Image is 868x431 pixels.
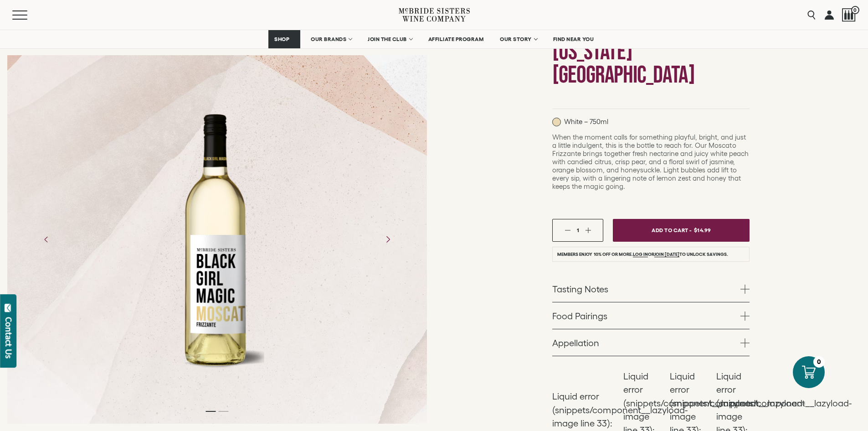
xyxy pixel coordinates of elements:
a: Appellation [552,329,750,356]
button: Add To Cart - $14.99 [613,219,750,242]
a: Food Pairings [552,302,750,329]
li: Page dot 2 [218,411,228,412]
a: Log in [633,252,648,257]
div: 0 [813,356,825,368]
span: OUR BRANDS [311,36,346,42]
button: Mobile Menu Trigger [12,10,45,20]
li: Members enjoy 10% off or more. or to unlock savings. [552,247,750,262]
span: 0 [851,6,859,14]
button: Previous [35,228,58,251]
span: SHOP [274,36,290,42]
span: JOIN THE CLUB [368,36,407,42]
span: AFFILIATE PROGRAM [428,36,484,42]
span: 1 [577,227,579,233]
a: OUR BRANDS [305,30,357,48]
button: Next [375,226,401,252]
p: White – 750ml [552,118,608,126]
li: Page dot 1 [205,411,216,412]
a: AFFILIATE PROGRAM [422,30,490,48]
span: OUR STORY [500,36,532,42]
span: $14.99 [694,223,711,237]
a: SHOP [268,30,300,48]
a: join [DATE] [654,252,679,257]
span: When the moment calls for something playful, bright, and just a little indulgent, this is the bot... [552,133,749,190]
a: Tasting Notes [552,275,750,302]
div: Contact Us [4,317,13,358]
a: JOIN THE CLUB [362,30,418,48]
a: OUR STORY [494,30,543,48]
a: FIND NEAR YOU [547,30,600,48]
span: Add To Cart - [652,223,692,237]
span: FIND NEAR YOU [553,36,594,42]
